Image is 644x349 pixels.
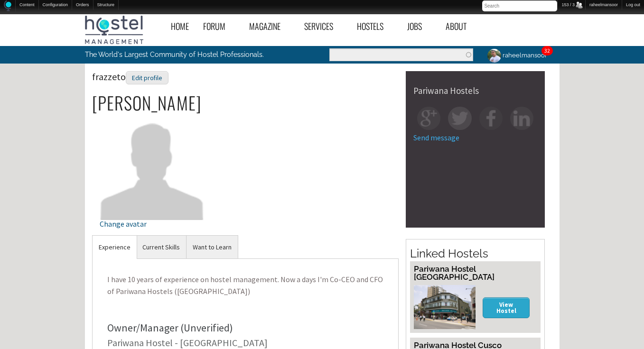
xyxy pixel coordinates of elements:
[100,220,205,228] div: Change avatar
[482,0,557,11] input: Search
[85,46,283,63] p: The World's Largest Community of Hostel Professionals.
[297,16,350,37] a: Services
[350,16,400,37] a: Hostels
[448,107,471,130] img: tw-square.png
[413,133,459,142] a: Send message
[107,322,384,333] div: Owner/Manager (Unverified)
[242,16,297,37] a: Magazine
[480,46,553,64] a: raheelmansoor
[400,16,439,37] a: Jobs
[329,48,473,61] input: Enter the terms you wish to search for.
[100,115,205,220] img: frazzeto's picture
[414,264,495,282] a: Pariwana Hostel [GEOGRAPHIC_DATA]
[479,107,503,130] img: fb-square.png
[439,16,483,37] a: About
[92,71,168,83] span: frazzeto
[100,266,392,305] p: I have 10 years of experience on hostel management. Now a days I'm Co-CEO and CFO of Pariwana Hos...
[187,236,238,259] a: Want to Learn
[486,47,503,64] img: raheelmansoor's picture
[483,297,530,318] a: View Hostel
[93,236,137,259] a: Experience
[126,71,168,85] div: Edit profile
[410,246,541,262] h2: Linked Hostels
[85,16,143,44] img: Hostel Management Home
[136,236,186,259] a: Current Skills
[100,162,205,228] a: Change avatar
[510,107,533,130] img: in-square.png
[413,86,537,95] div: Pariwana Hostels
[164,16,196,37] a: Home
[107,337,268,349] a: Pariwana Hostel - [GEOGRAPHIC_DATA]
[4,0,11,11] img: Home
[196,16,242,37] a: Forum
[417,107,440,130] img: gp-square.png
[126,71,168,83] a: Edit profile
[544,47,550,54] a: 32
[92,93,399,113] h2: [PERSON_NAME]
